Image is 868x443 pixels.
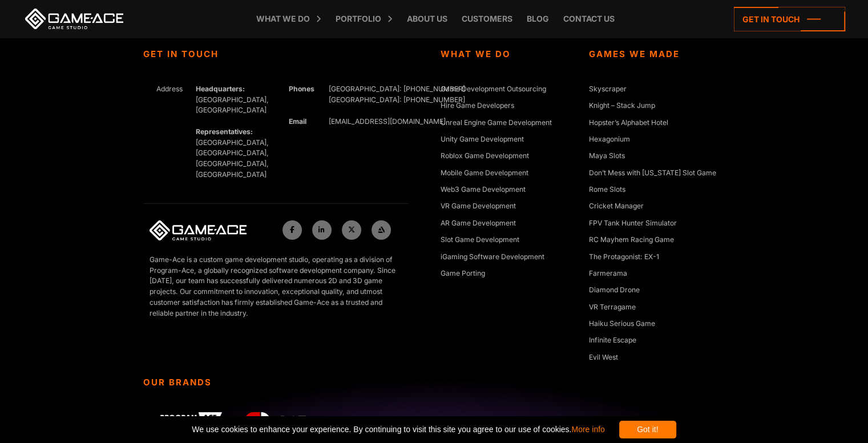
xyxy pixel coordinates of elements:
img: Game-Ace Logo [150,220,247,241]
a: Knight – Stack Jump [589,100,655,112]
a: Diamond Drone [589,285,640,296]
a: Game Porting [441,268,485,280]
span: We use cookies to enhance your experience. By continuing to visit this site you agree to our use ... [192,421,604,438]
span: Address [156,84,183,93]
p: Game-Ace is a custom game development studio, operating as a division of Program-Ace, a globally ... [150,255,402,319]
a: Unreal Engine Game Development [441,118,552,129]
a: AR Game Development [441,218,516,229]
a: Don’t Mess with [US_STATE] Slot Game [589,168,716,179]
a: Hire Game Developers [441,100,514,112]
strong: Our Brands [143,377,427,388]
a: iGaming Software Development [441,252,544,263]
strong: What We Do [441,49,576,60]
a: VR Game Development [441,201,516,212]
a: Mobile Game Development [441,168,528,179]
a: [EMAIL_ADDRESS][DOMAIN_NAME] [329,117,446,126]
strong: Get In Touch [143,49,409,60]
span: [GEOGRAPHIC_DATA]: [PHONE_NUMBER] [329,95,465,104]
a: VR Terragame [589,302,636,313]
a: Web3 Game Development [441,184,526,196]
a: Hexagonium [589,134,630,146]
span: [GEOGRAPHIC_DATA]: [PHONE_NUMBER] [329,84,465,93]
a: Haiku Serious Game [589,319,655,330]
strong: Email [289,117,306,126]
strong: Headquarters: [196,84,245,93]
a: Get in touch [734,7,845,31]
a: More info [571,425,604,434]
a: Maya Slots [589,151,625,162]
a: Infinite Escape [589,335,636,347]
a: Rome Slots [589,184,625,196]
div: [GEOGRAPHIC_DATA], [GEOGRAPHIC_DATA] [GEOGRAPHIC_DATA], [GEOGRAPHIC_DATA], [GEOGRAPHIC_DATA], [GE... [189,84,269,180]
a: FPV Tank Hunter Simulator [589,218,677,229]
strong: Games We Made [589,49,725,60]
img: 3D-Ace [244,412,306,432]
a: Slot Game Development [441,235,519,246]
a: The Protagonist: EX-1 [589,252,659,263]
a: Farmerama [589,268,627,280]
a: Roblox Game Development [441,151,529,162]
a: RC Mayhem Racing Game [589,235,674,246]
strong: Phones [289,84,314,93]
a: Game Development Outsourcing [441,84,546,95]
a: Hopster’s Alphabet Hotel [589,118,668,129]
a: Cricket Manager [589,201,644,212]
a: Unity Game Development [441,134,524,146]
a: Skyscraper [589,84,627,95]
div: Got it! [619,421,676,438]
a: Evil West [589,352,618,364]
strong: Representatives: [196,127,253,136]
img: Program-Ace [150,412,222,432]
